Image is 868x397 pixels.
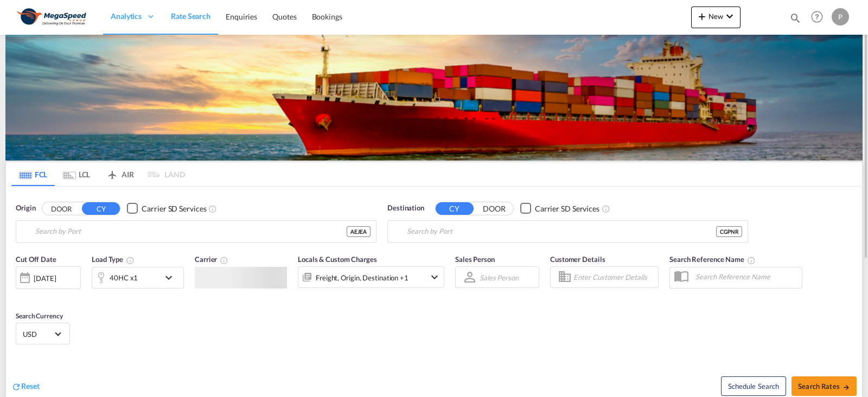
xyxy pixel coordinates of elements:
[316,270,409,285] div: Freight Origin Destination Factory Stuffing
[723,10,736,23] md-icon: icon-chevron-down
[42,202,80,215] button: DOOR
[110,270,138,285] div: 40HC x1
[16,312,63,320] span: Search Currency
[669,255,756,264] span: Search Reference Name
[387,203,424,214] span: Destination
[691,7,741,28] button: icon-plus 400-fgNewicon-chevron-down
[808,8,826,26] span: Help
[690,268,802,285] input: Search Reference Name
[347,226,371,237] div: AEJEA
[298,266,444,288] div: Freight Origin Destination Factory Stuffingicon-chevron-down
[208,204,217,213] md-icon: Unchecked: Search for CY (Container Yard) services for all selected carriers.Checked : Search for...
[789,12,801,24] md-icon: icon-magnify
[220,256,228,265] md-icon: The selected Trucker/Carrierwill be displayed in the rate results If the rates are from another f...
[272,12,296,21] span: Quotes
[832,8,849,25] div: P
[34,273,56,283] div: [DATE]
[162,271,181,284] md-icon: icon-chevron-down
[428,271,441,284] md-icon: icon-chevron-down
[535,203,599,214] div: Carrier SD Services
[11,162,185,186] md-pagination-wrapper: Use the left and right arrow keys to navigate between tabs
[716,226,742,237] div: CGPNR
[16,5,90,29] img: ad002ba0aea611eda5429768204679d3.JPG
[21,381,40,390] span: Reset
[35,223,347,240] input: Search by Port
[23,329,53,339] span: USD
[16,255,56,264] span: Cut Off Date
[388,221,748,242] md-input-container: Pointe Noire, CGPNR
[792,376,857,396] button: Search Ratesicon-arrow-right
[478,270,520,285] md-select: Sales Person
[11,162,55,186] md-tab-item: FCL
[55,162,98,186] md-tab-item: LCL
[106,168,119,176] md-icon: icon-airplane
[455,255,495,264] span: Sales Person
[550,255,605,264] span: Customer Details
[312,12,342,21] span: Bookings
[843,383,850,391] md-icon: icon-arrow-right
[573,269,655,285] input: Enter Customer Details
[695,10,709,23] md-icon: icon-plus 400-fg
[98,162,142,186] md-tab-item: AIR
[798,382,850,390] span: Search Rates
[475,202,513,215] button: DOOR
[16,221,376,242] md-input-container: Jebel Ali, AEJEA
[808,8,832,27] div: Help
[747,256,756,265] md-icon: Your search will be saved by the below given name
[721,376,786,396] button: Note: By default Schedule search will only considerorigin ports, destination ports and cut off da...
[695,12,736,21] span: New
[16,288,24,303] md-datepicker: Select
[22,326,64,342] md-select: Select Currency: $ USDUnited States Dollar
[520,203,599,214] md-checkbox: Checkbox No Ink
[16,203,35,214] span: Origin
[171,11,210,21] span: Rate Search
[789,12,801,28] div: icon-magnify
[82,202,120,215] button: CY
[226,12,257,21] span: Enquiries
[11,381,40,393] div: icon-refreshReset
[602,204,610,213] md-icon: Unchecked: Search for CY (Container Yard) services for all selected carriers.Checked : Search for...
[111,11,142,22] span: Analytics
[92,267,184,289] div: 40HC x1icon-chevron-down
[5,35,863,161] img: LCL+%26+FCL+BACKGROUND.png
[11,382,21,392] md-icon: icon-refresh
[16,266,81,289] div: [DATE]
[142,203,206,214] div: Carrier SD Services
[407,223,716,240] input: Search by Port
[92,255,135,264] span: Load Type
[126,256,135,265] md-icon: icon-information-outline
[436,202,474,215] button: CY
[127,203,206,214] md-checkbox: Checkbox No Ink
[298,255,377,264] span: Locals & Custom Charges
[195,255,228,264] span: Carrier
